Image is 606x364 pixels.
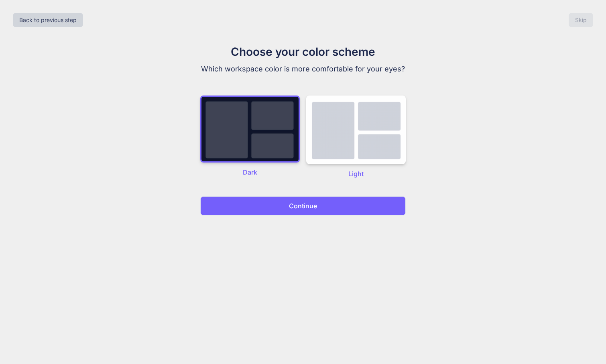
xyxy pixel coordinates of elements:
[306,169,406,179] p: Light
[200,196,406,216] button: Continue
[200,167,300,177] p: Dark
[289,201,317,211] p: Continue
[168,43,438,60] h1: Choose your color scheme
[13,13,83,27] button: Back to previous step
[168,63,438,75] p: Which workspace color is more comfortable for your eyes?
[200,96,300,163] img: dark
[306,96,406,164] img: dark
[569,13,593,27] button: Skip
